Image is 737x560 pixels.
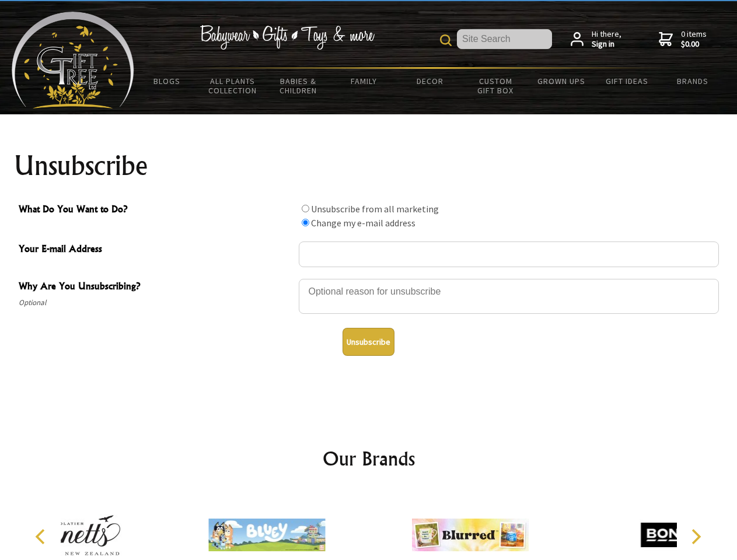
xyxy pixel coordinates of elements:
[660,69,726,93] a: Brands
[200,25,375,50] img: Babywear - Gifts - Toys & more
[299,242,719,267] input: Your E-mail Address
[302,219,309,226] input: What Do You Want to Do?
[592,29,621,50] span: Hi there,
[681,29,707,50] span: 0 items
[571,29,621,50] a: Hi there,Sign in
[457,29,552,49] input: Site Search
[592,39,621,50] strong: Sign in
[594,69,660,93] a: Gift Ideas
[683,524,708,549] button: Next
[311,217,415,229] label: Change my e-mail address
[343,328,394,356] button: Unsubscribe
[266,69,331,103] a: Babies & Children
[19,279,293,296] span: Why Are You Unsubscribing?
[19,242,293,258] span: Your E-mail Address
[134,69,200,93] a: BLOGS
[681,39,707,50] strong: $0.00
[12,12,134,108] img: Babyware - Gifts - Toys and more...
[528,69,594,93] a: Grown Ups
[302,205,309,212] input: What Do You Want to Do?
[331,69,397,93] a: Family
[19,296,293,310] span: Optional
[440,34,452,46] img: product search
[299,279,719,314] textarea: Why Are You Unsubscribing?
[311,203,439,215] label: Unsubscribe from all marketing
[200,69,266,103] a: All Plants Collection
[397,69,463,93] a: Decor
[23,444,714,473] h2: Our Brands
[14,152,724,180] h1: Unsubscribe
[659,29,707,50] a: 0 items$0.00
[463,69,529,103] a: Custom Gift Box
[19,202,293,219] span: What Do You Want to Do?
[29,524,55,549] button: Previous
